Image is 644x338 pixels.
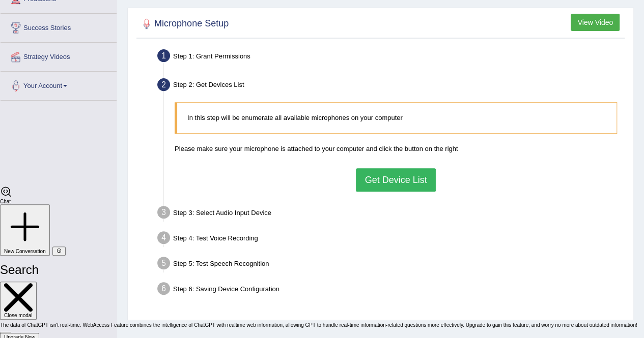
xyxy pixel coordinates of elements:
[175,144,617,153] p: Please make sure your microphone is attached to your computer and click the button on the right
[4,313,33,318] span: Close modal
[153,279,629,301] div: Step 6: Saving Device Configuration
[153,203,629,225] div: Step 3: Select Audio Input Device
[153,254,629,276] div: Step 5: Test Speech Recognition
[356,168,435,192] button: Get Device List
[1,14,117,39] a: Success Stories
[571,14,620,31] button: View Video
[1,72,117,97] a: Your Account
[139,16,229,32] h2: Microphone Setup
[4,249,46,254] span: New Conversation
[153,46,629,69] div: Step 1: Grant Permissions
[1,43,117,68] a: Strategy Videos
[153,228,629,251] div: Step 4: Test Voice Recording
[153,75,629,98] div: Step 2: Get Devices List
[175,102,617,133] blockquote: In this step will be enumerate all available microphones on your computer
